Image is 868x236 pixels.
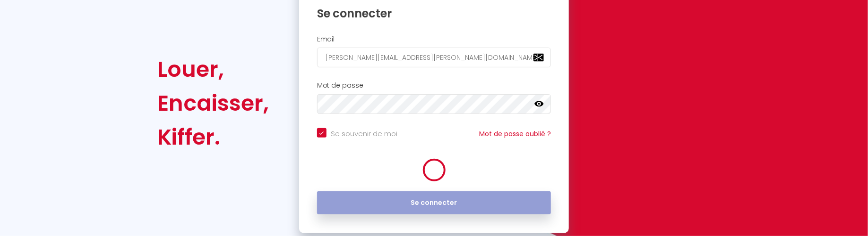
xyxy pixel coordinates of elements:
[158,86,269,120] div: Encaisser,
[158,52,269,86] div: Louer,
[317,191,551,215] button: Se connecter
[317,81,551,90] h2: Mot de passe
[317,6,551,21] h1: Se connecter
[479,129,551,138] a: Mot de passe oublié ?
[317,35,551,43] h2: Email
[158,120,269,154] div: Kiffer.
[317,48,551,67] input: Ton Email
